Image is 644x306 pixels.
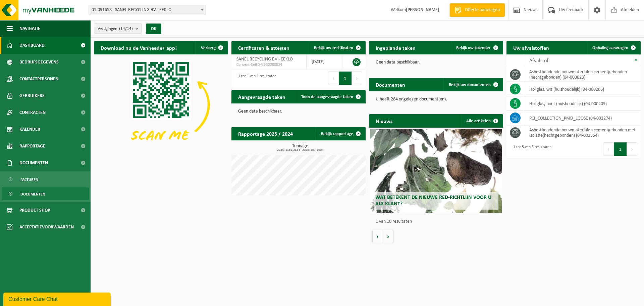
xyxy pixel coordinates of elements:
[236,62,301,68] span: Consent-SelfD-VEG2200024
[19,71,58,87] span: Contactpersonen
[119,27,133,31] count: (14/14)
[461,114,502,128] a: Alle artikelen
[524,125,641,140] td: asbesthoudende bouwmaterialen cementgebonden met isolatie(hechtgebonden) (04-002554)
[456,46,491,50] span: Bekijk uw kalender
[369,41,422,54] h2: Ingeplande taken
[614,142,627,156] button: 1
[146,24,161,34] button: OK
[19,121,40,138] span: Kalender
[451,41,502,54] a: Bekijk uw kalender
[98,24,133,34] span: Vestigingen
[235,148,366,152] span: 2024: 1161,214 t - 2025: 867,860 t
[406,7,439,12] strong: [PERSON_NAME]
[235,144,366,152] h3: Tonnage
[231,127,300,140] h2: Rapportage 2025 / 2024
[19,87,45,104] span: Gebruikers
[89,5,206,15] span: 01-091658 - SANEL RECYCLING BV - EEKLO
[238,109,359,114] p: Geen data beschikbaar.
[94,54,228,155] img: Download de VHEPlus App
[328,72,339,85] button: Previous
[19,155,48,171] span: Documenten
[20,173,38,186] span: Facturen
[627,142,637,156] button: Next
[369,114,399,127] h2: Nieuws
[236,57,293,62] span: SANEL RECYCLING BV - EEKLO
[339,72,352,85] button: 1
[463,7,501,13] span: Offerte aanvragen
[19,54,59,71] span: Bedrijfsgegevens
[524,96,641,111] td: hol glas, bont (huishoudelijk) (04-000209)
[89,5,206,15] span: 01-091658 - SANEL RECYCLING BV - EEKLO
[603,142,614,156] button: Previous
[2,187,89,200] a: Documenten
[94,24,142,34] button: Vestigingen(14/14)
[352,72,362,85] button: Next
[529,58,548,63] span: Afvalstof
[19,37,45,54] span: Dashboard
[443,78,502,91] a: Bekijk uw documenten
[201,46,216,50] span: Verberg
[20,188,45,201] span: Documenten
[19,219,74,235] span: Acceptatievoorwaarden
[3,291,112,306] iframe: chat widget
[231,90,292,103] h2: Aangevraagde taken
[369,78,412,91] h2: Documenten
[376,60,496,65] p: Geen data beschikbaar.
[383,230,393,243] button: Volgende
[375,195,491,207] span: Wat betekent de nieuwe RED-richtlijn voor u als klant?
[94,41,183,54] h2: Download nu de Vanheede+ app!
[19,202,50,219] span: Product Shop
[510,142,551,157] div: 1 tot 5 van 5 resultaten
[376,97,496,102] p: U heeft 284 ongelezen document(en).
[376,219,500,224] p: 1 van 10 resultaten
[587,41,640,54] a: Ophaling aanvragen
[19,104,46,121] span: Contracten
[449,83,491,87] span: Bekijk uw documenten
[2,173,89,186] a: Facturen
[296,90,365,103] a: Toon de aangevraagde taken
[231,41,296,54] h2: Certificaten & attesten
[524,82,641,96] td: hol glas, wit (huishoudelijk) (04-000206)
[524,67,641,82] td: asbesthoudende bouwmaterialen cementgebonden (hechtgebonden) (04-000023)
[370,129,502,213] a: Wat betekent de nieuwe RED-richtlijn voor u als klant?
[506,41,556,54] h2: Uw afvalstoffen
[19,20,40,37] span: Navigatie
[372,230,383,243] button: Vorige
[19,138,45,155] span: Rapportage
[309,41,365,54] a: Bekijk uw certificaten
[196,41,227,54] button: Verberg
[592,46,628,50] span: Ophaling aanvragen
[316,127,365,140] a: Bekijk rapportage
[307,54,343,69] td: [DATE]
[314,46,353,50] span: Bekijk uw certificaten
[524,111,641,125] td: PCI_COLLECTION_PMD_LOOSE (04-002274)
[235,71,276,86] div: 1 tot 1 van 1 resultaten
[449,3,505,17] a: Offerte aanvragen
[301,95,353,99] span: Toon de aangevraagde taken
